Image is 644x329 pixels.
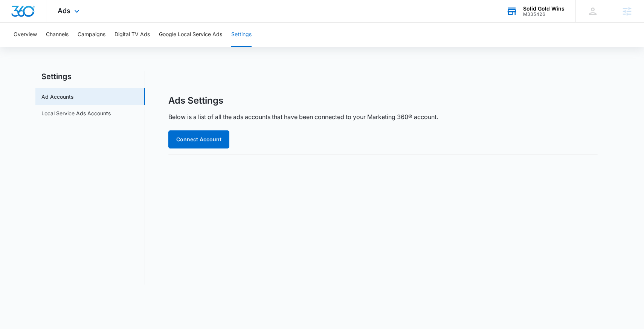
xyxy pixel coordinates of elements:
[159,23,222,47] button: Google Local Service Ads
[168,130,229,148] button: Connect Account
[114,23,150,47] button: Digital TV Ads
[41,93,73,101] a: Ad Accounts
[168,112,438,121] p: Below is a list of all the ads accounts that have been connected to your Marketing 360® account.
[523,6,565,12] div: account name
[41,109,111,117] a: Local Service Ads Accounts
[35,71,145,82] h2: Settings
[523,12,565,17] div: account id
[168,95,223,106] h1: Ads Settings
[231,23,252,47] button: Settings
[46,23,69,47] button: Channels
[78,23,105,47] button: Campaigns
[58,7,70,15] span: Ads
[14,23,37,47] button: Overview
